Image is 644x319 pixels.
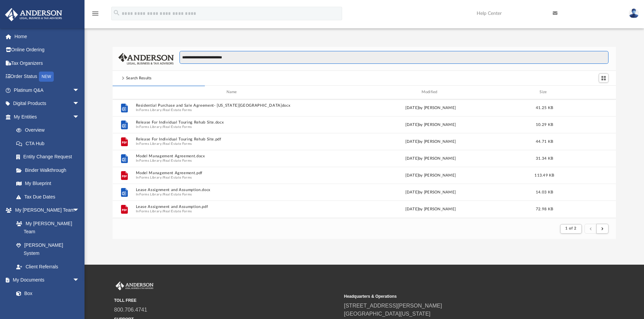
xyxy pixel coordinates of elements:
[73,97,86,111] span: arrow_drop_down
[73,110,86,124] span: arrow_drop_down
[9,177,86,190] a: My Blueprint
[162,209,163,213] span: /
[561,89,608,95] div: id
[114,297,339,303] small: TOLL FREE
[136,188,330,192] button: Lease Assignment and Assumption.docx
[9,163,90,177] a: Binder Walkthrough
[136,120,330,125] button: Release For Individual Touring Rehab Site.docx
[344,293,569,299] small: Headquarters & Operations
[139,158,162,163] button: Forms Library
[163,141,192,146] button: Real Estate Forms
[333,89,528,95] div: Modified
[5,204,86,217] a: My [PERSON_NAME] Teamarrow_drop_down
[9,124,90,137] a: Overview
[536,207,553,211] span: 72.98 KB
[139,141,162,146] button: Forms Library
[5,56,90,70] a: Tax Organizers
[180,51,609,64] input: Search files and folders
[135,89,330,95] div: Name
[344,303,442,309] a: [STREET_ADDRESS][PERSON_NAME]
[114,282,155,290] img: Anderson Advisors Platinum Portal
[73,83,86,97] span: arrow_drop_down
[136,108,330,112] span: In
[536,139,553,143] span: 44.71 KB
[163,125,192,129] button: Real Estate Forms
[163,158,192,163] button: Real Estate Forms
[5,83,90,97] a: Platinum Q&Aarrow_drop_down
[333,189,528,195] div: [DATE] by [PERSON_NAME]
[91,13,99,18] a: menu
[116,89,133,95] div: id
[136,137,330,141] button: Release For Individual Touring Rehab Site.pdf
[136,125,330,129] span: In
[73,273,86,287] span: arrow_drop_down
[560,224,581,234] button: 1 of 2
[333,206,528,212] div: [DATE] by [PERSON_NAME]
[162,141,163,146] span: /
[91,9,99,18] i: menu
[9,137,90,150] a: CTA Hub
[163,108,192,112] button: Real Estate Forms
[136,158,330,163] span: In
[9,150,90,164] a: Entity Change Request
[113,9,120,17] i: search
[114,307,147,313] a: 800.706.4741
[5,110,90,124] a: My Entitiesarrow_drop_down
[9,238,86,260] a: [PERSON_NAME] System
[5,70,90,84] a: Order StatusNEW
[5,273,86,287] a: My Documentsarrow_drop_down
[3,8,64,21] img: Anderson Advisors Platinum Portal
[9,287,83,300] a: Box
[531,89,558,95] div: Size
[136,154,330,158] button: Model Management Agreement.docx
[599,73,609,83] button: Switch to Grid View
[333,122,528,128] div: [DATE] by [PERSON_NAME]
[162,108,163,112] span: /
[139,108,162,112] button: Forms Library
[5,43,90,57] a: Online Ordering
[534,173,554,177] span: 113.49 KB
[136,171,330,175] button: Model Management Agreement.pdf
[536,190,553,194] span: 14.03 KB
[344,311,431,317] a: [GEOGRAPHIC_DATA][US_STATE]
[136,141,330,146] span: In
[162,175,163,180] span: /
[139,192,162,196] button: Forms Library
[139,125,162,129] button: Forms Library
[139,209,162,213] button: Forms Library
[162,158,163,163] span: /
[5,30,90,43] a: Home
[136,209,330,213] span: In
[333,105,528,111] div: [DATE] by [PERSON_NAME]
[126,75,152,81] div: Search Results
[136,192,330,196] span: In
[536,106,553,109] span: 41.25 KB
[9,190,90,204] a: Tax Due Dates
[5,97,90,110] a: Digital Productsarrow_drop_down
[333,172,528,178] div: [DATE] by [PERSON_NAME]
[163,192,192,196] button: Real Estate Forms
[139,175,162,180] button: Forms Library
[9,217,83,238] a: My [PERSON_NAME] Team
[565,227,576,230] span: 1 of 2
[9,260,86,273] a: Client Referrals
[536,123,553,126] span: 10.29 KB
[163,209,192,213] button: Real Estate Forms
[136,205,330,209] button: Lease Assignment and Assumption.pdf
[333,138,528,144] div: [DATE] by [PERSON_NAME]
[113,99,616,218] div: grid
[536,156,553,160] span: 31.34 KB
[333,155,528,161] div: [DATE] by [PERSON_NAME]
[163,175,192,180] button: Real Estate Forms
[136,103,330,108] button: Residential Purchase and Sale Agreement- [US_STATE][GEOGRAPHIC_DATA]docx
[629,8,639,18] img: User Pic
[136,175,330,180] span: In
[39,72,54,82] div: NEW
[162,125,163,129] span: /
[73,204,86,217] span: arrow_drop_down
[162,192,163,196] span: /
